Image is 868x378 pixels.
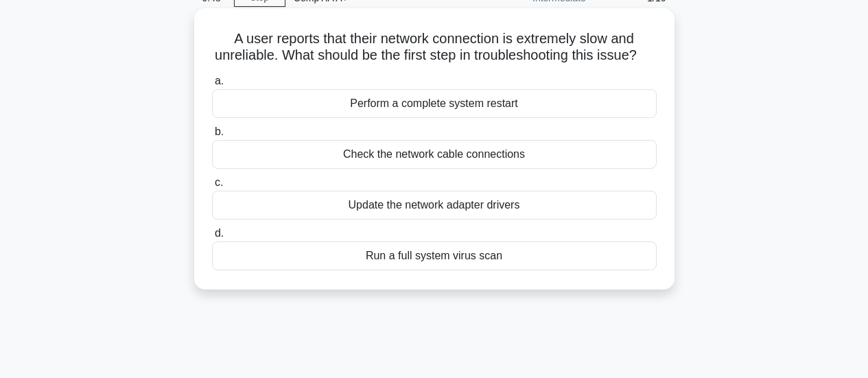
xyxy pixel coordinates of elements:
h5: A user reports that their network connection is extremely slow and unreliable. What should be the... [211,30,658,64]
div: Check the network cable connections [212,140,657,169]
div: Perform a complete system restart [212,89,657,118]
div: Update the network adapter drivers [212,191,657,220]
span: a. [215,75,224,86]
span: b. [215,126,224,137]
div: Run a full system virus scan [212,241,657,270]
span: c. [215,176,223,188]
span: d. [215,227,224,239]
